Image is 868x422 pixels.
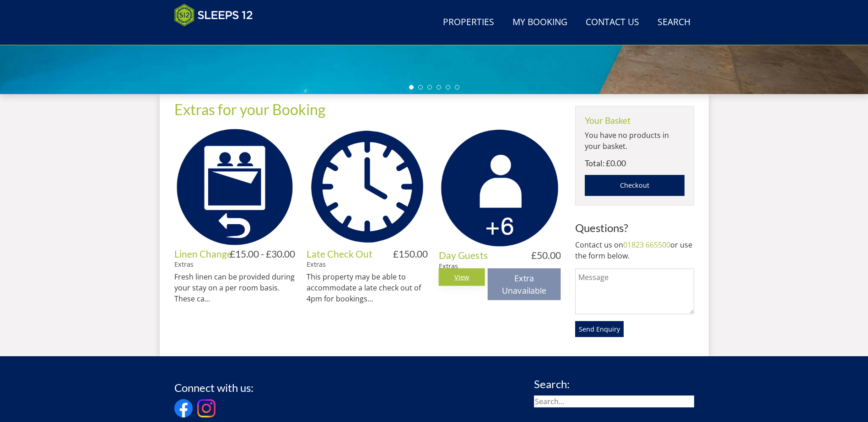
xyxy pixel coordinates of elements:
h4: Total: £0.00 [585,159,685,168]
img: Day Guests [439,127,561,249]
a: Search [654,12,694,33]
h3: Questions? [575,222,694,234]
a: Properties [439,12,498,33]
img: Facebook [174,399,193,417]
input: Search... [534,396,694,407]
a: Your Basket [585,115,631,126]
a: Extras for your Booking [174,100,325,118]
span: Send Enquiry [579,325,620,333]
a: Extras [439,262,458,271]
button: Extra Unavailable [487,269,561,300]
h4: £50.00 [531,251,561,261]
a: Extras [174,260,194,269]
a: 01823 665500 [623,240,670,250]
h4: £150.00 [393,249,428,259]
button: Send Enquiry [575,321,624,337]
a: Checkout [585,175,685,196]
p: Fresh linen can be provided during your stay on a per room basis. These ca... [174,271,295,304]
img: Late Check Out [307,127,427,247]
p: This property may be able to accommodate a late check out of 4pm for bookings... [307,271,427,304]
h4: £15.00 - £30.00 [230,249,295,259]
a: My Booking [509,12,571,33]
img: Sleeps 12 [174,4,253,26]
a: Extras [307,260,326,269]
img: Instagram [197,399,216,417]
a: Late Check Out [307,248,372,259]
a: Day Guests [439,250,488,261]
a: Linen Change [174,248,232,259]
iframe: Customer reviews powered by Trustpilot [170,32,266,40]
a: View [439,269,485,286]
h3: Connect with us: [174,382,253,394]
p: Contact us on or use the form below. [575,239,694,261]
p: You have no products in your basket. [585,130,685,152]
img: Linen Change [174,127,295,247]
h3: Search: [534,378,694,390]
a: Contact Us [582,12,643,33]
